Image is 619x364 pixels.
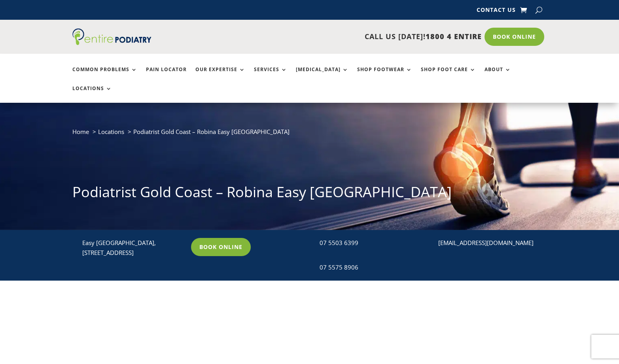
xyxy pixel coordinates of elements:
a: [MEDICAL_DATA] [296,67,348,84]
a: Entire Podiatry [72,39,151,47]
a: Services [254,67,287,84]
a: Our Expertise [195,67,245,84]
a: Locations [72,86,112,103]
nav: breadcrumb [72,126,547,143]
div: 07 5575 8906 [320,262,421,273]
span: 1800 4 ENTIRE [426,32,482,41]
a: Shop Foot Care [421,67,476,84]
p: Easy [GEOGRAPHIC_DATA], [STREET_ADDRESS] [82,238,184,258]
a: [EMAIL_ADDRESS][DOMAIN_NAME] [438,239,534,247]
a: Pain Locator [146,67,187,84]
a: Book Online [191,238,251,256]
h1: Podiatrist Gold Coast – Robina Easy [GEOGRAPHIC_DATA] [72,182,547,206]
div: 07 5503 6399 [320,238,421,248]
img: logo (1) [72,28,151,45]
a: Locations [98,128,124,136]
a: Common Problems [72,67,137,84]
a: Shop Footwear [357,67,412,84]
span: Podiatrist Gold Coast – Robina Easy [GEOGRAPHIC_DATA] [133,128,290,136]
p: CALL US [DATE]! [182,32,482,42]
a: About [485,67,511,84]
a: Contact Us [477,7,516,16]
a: Book Online [485,28,544,46]
a: Home [72,128,89,136]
